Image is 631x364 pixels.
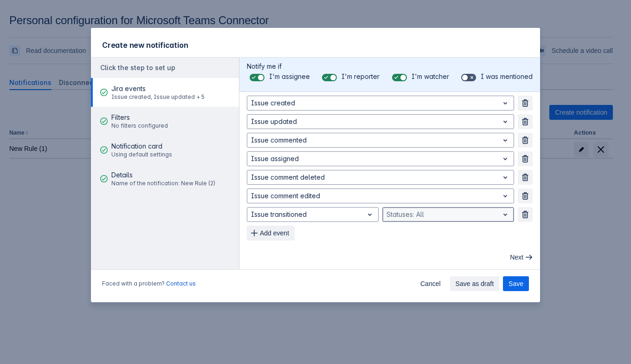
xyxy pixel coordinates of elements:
[111,113,168,122] span: Filters
[500,209,511,220] span: open
[100,146,108,154] span: good
[260,226,289,240] span: Add event
[509,276,523,291] span: Save
[100,89,108,96] span: good
[111,142,172,151] span: Notification card
[166,280,196,287] a: Contact us
[450,276,500,291] button: Save as draft
[269,72,310,80] span: I'm assignee
[420,276,441,291] span: Cancel
[510,250,523,265] span: Next
[504,250,536,265] button: Next
[364,209,375,220] span: open
[247,226,295,240] button: Add event
[111,122,168,130] span: No filters configured
[500,172,511,183] span: open
[100,175,108,182] span: good
[100,117,108,125] span: good
[412,72,449,80] span: I'm watcher
[102,40,188,50] span: Create new notification
[111,151,172,158] span: Using default settings
[111,84,205,93] span: Jira events
[111,170,215,180] span: Details
[500,135,511,146] span: open
[503,276,529,291] button: Save
[111,93,205,101] span: Issue created, Issue updated + 5
[415,276,446,291] button: Cancel
[481,72,533,80] span: I was mentioned
[500,190,511,201] span: open
[500,153,511,164] span: open
[100,64,175,71] span: Click the step to set up
[456,276,494,291] span: Save as draft
[500,97,511,109] span: open
[341,72,380,80] span: I'm reporter
[102,280,196,287] span: Faced with a problem?
[500,116,511,127] span: open
[111,180,215,187] span: Name of the notification: New Rule (2)
[247,62,282,70] span: Notify me if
